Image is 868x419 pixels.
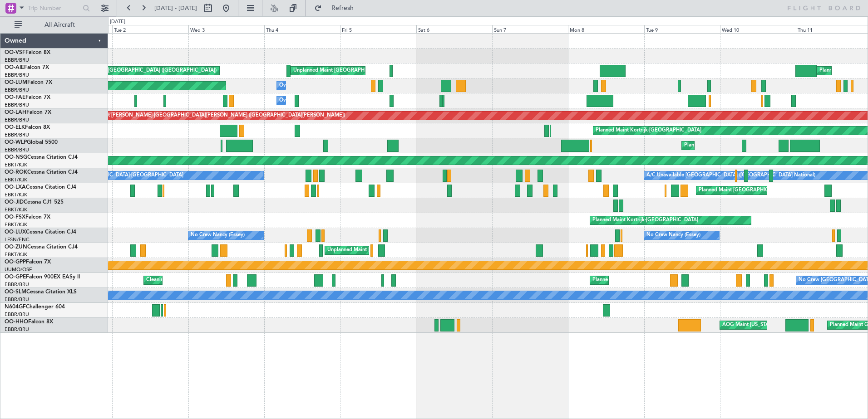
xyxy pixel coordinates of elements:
div: Unplanned Maint [GEOGRAPHIC_DATA] ([GEOGRAPHIC_DATA] National) [293,64,464,78]
span: OO-LUM [5,80,27,85]
div: Planned Maint Kortrijk-[GEOGRAPHIC_DATA] [592,214,698,227]
a: OO-FSXFalcon 7X [5,214,50,220]
div: Sat 6 [416,25,492,33]
div: Mon 8 [568,25,644,33]
a: EBKT/KJK [5,176,27,183]
span: [DATE] - [DATE] [154,4,197,12]
a: OO-LAHFalcon 7X [5,110,51,115]
div: Wed 10 [720,25,796,33]
div: A/C Unavailable [GEOGRAPHIC_DATA]-[GEOGRAPHIC_DATA] [39,169,183,182]
span: OO-SLM [5,289,26,295]
a: EBBR/BRU [5,57,29,63]
span: OO-AIE [5,65,24,70]
div: Tue 2 [112,25,188,33]
span: Refresh [324,5,362,11]
a: EBKT/KJK [5,191,27,198]
a: EBBR/BRU [5,102,29,108]
div: Planned Maint [GEOGRAPHIC_DATA] ([GEOGRAPHIC_DATA] National) [592,273,757,287]
a: OO-LUMFalcon 7X [5,80,52,85]
div: AOG Maint [US_STATE] ([GEOGRAPHIC_DATA]) [722,318,832,332]
span: OO-GPP [5,259,26,265]
span: OO-FSX [5,214,25,220]
span: OO-ELK [5,125,25,130]
button: Refresh [310,1,365,15]
span: OO-ZUN [5,244,27,250]
span: OO-ROK [5,170,27,175]
a: EBKT/KJK [5,161,27,168]
a: EBBR/BRU [5,146,29,153]
button: All Aircraft [10,18,99,32]
div: Planned Maint [GEOGRAPHIC_DATA] ([GEOGRAPHIC_DATA]) [74,64,217,78]
div: Owner Melsbroek Air Base [279,79,341,93]
a: N604GFChallenger 604 [5,304,65,310]
a: EBKT/KJK [5,221,27,228]
a: EBBR/BRU [5,117,29,123]
span: OO-HHO [5,319,28,325]
span: OO-JID [5,200,24,205]
a: UUMO/OSF [5,266,32,273]
div: Wed 3 [188,25,264,33]
div: Cleaning [GEOGRAPHIC_DATA] ([GEOGRAPHIC_DATA] National) [146,273,298,287]
span: OO-LUX [5,229,26,235]
span: OO-GPE [5,274,26,280]
a: OO-ELKFalcon 8X [5,125,50,130]
a: EBBR/BRU [5,132,29,138]
a: OO-LUXCessna Citation CJ4 [5,229,76,235]
a: LFSN/ENC [5,236,30,243]
a: EBBR/BRU [5,311,29,318]
span: All Aircraft [24,22,96,28]
a: OO-LXACessna Citation CJ4 [5,185,76,190]
a: EBBR/BRU [5,296,29,303]
a: OO-AIEFalcon 7X [5,65,49,70]
a: OO-NSGCessna Citation CJ4 [5,155,78,160]
input: Trip Number [28,1,80,15]
div: Owner Melsbroek Air Base [279,94,341,107]
div: Planned Maint [GEOGRAPHIC_DATA] ([GEOGRAPHIC_DATA] National) [699,184,863,197]
span: OO-FAE [5,95,25,100]
a: OO-HHOFalcon 8X [5,319,53,325]
a: OO-ZUNCessna Citation CJ4 [5,244,78,250]
a: OO-ROKCessna Citation CJ4 [5,170,78,175]
div: Planned Maint Kortrijk-[GEOGRAPHIC_DATA] [596,124,701,137]
a: OO-WLPGlobal 5500 [5,140,58,145]
div: Thu 4 [264,25,340,33]
div: No Crew Nancy (Essey) [191,229,245,242]
div: Unplanned Maint [GEOGRAPHIC_DATA] ([GEOGRAPHIC_DATA]) [327,244,477,257]
a: OO-SLMCessna Citation XLS [5,289,77,295]
span: OO-NSG [5,155,27,160]
a: OO-GPEFalcon 900EX EASy II [5,274,80,280]
span: OO-LXA [5,185,26,190]
div: Sun 7 [492,25,568,33]
a: EBBR/BRU [5,72,29,78]
a: EBKT/KJK [5,206,27,213]
a: OO-VSFFalcon 8X [5,50,50,55]
a: EBBR/BRU [5,87,29,93]
div: Tue 9 [644,25,720,33]
a: OO-GPPFalcon 7X [5,259,51,265]
span: N604GF [5,304,26,310]
a: OO-FAEFalcon 7X [5,95,50,100]
div: Planned Maint Liege [684,139,731,152]
a: EBKT/KJK [5,251,27,258]
div: No Crew Nancy (Essey) [646,229,700,242]
a: OO-JIDCessna CJ1 525 [5,200,64,205]
div: Fri 5 [340,25,416,33]
a: EBBR/BRU [5,281,29,288]
div: [DATE] [110,18,125,26]
a: EBBR/BRU [5,326,29,333]
div: Planned Maint [PERSON_NAME]-[GEOGRAPHIC_DATA][PERSON_NAME] ([GEOGRAPHIC_DATA][PERSON_NAME]) [77,109,345,122]
span: OO-WLP [5,140,27,145]
div: A/C Unavailable [GEOGRAPHIC_DATA] ([GEOGRAPHIC_DATA] National) [646,169,815,182]
span: OO-VSF [5,50,25,55]
span: OO-LAH [5,110,26,115]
